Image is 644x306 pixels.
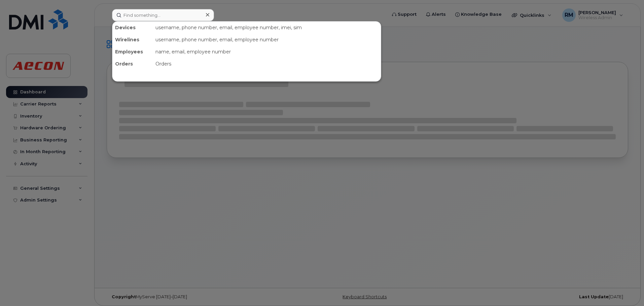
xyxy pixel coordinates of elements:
[112,34,153,46] div: Wirelines
[112,58,153,70] div: Orders
[112,21,153,34] div: Devices
[153,58,381,70] div: Orders
[153,34,381,46] div: username, phone number, email, employee number
[153,21,381,34] div: username, phone number, email, employee number, imei, sim
[153,46,381,58] div: name, email, employee number
[112,46,153,58] div: Employees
